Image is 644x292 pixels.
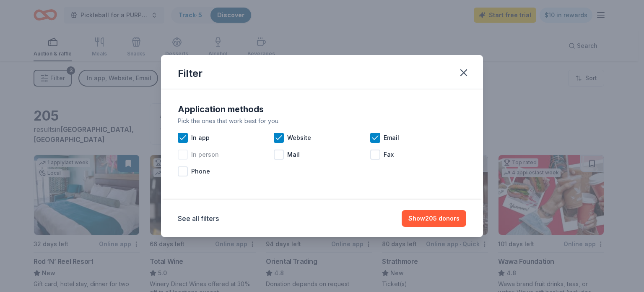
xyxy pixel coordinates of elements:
span: Email [384,133,399,143]
span: Phone [191,166,210,176]
div: Pick the ones that work best for you. [178,116,466,126]
span: In app [191,133,210,143]
span: In person [191,150,219,160]
div: Filter [178,67,203,80]
button: Show205 donors [402,210,466,227]
span: Fax [384,150,394,160]
div: Application methods [178,103,466,116]
span: Mail [287,150,300,160]
span: Website [287,133,311,143]
button: See all filters [178,213,219,224]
